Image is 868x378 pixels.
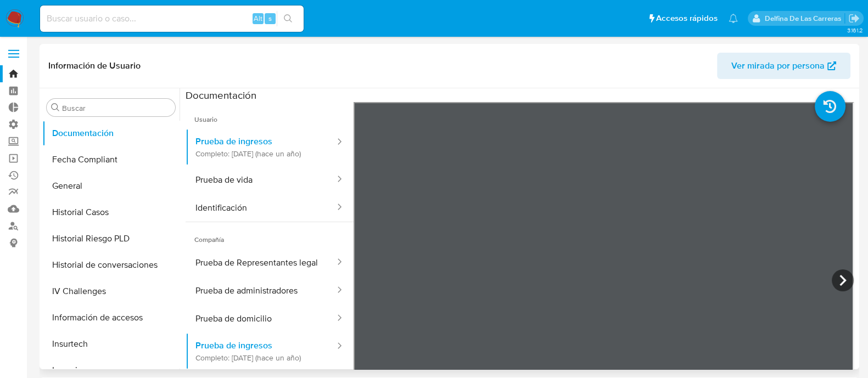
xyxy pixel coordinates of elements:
[48,60,141,71] h1: Información de Usuario
[51,103,60,112] button: Buscar
[848,13,860,24] a: Salir
[42,304,180,331] button: Información de accesos
[656,13,718,24] span: Accesos rápidos
[717,53,850,79] button: Ver mirada por persona
[62,103,171,113] input: Buscar
[731,53,825,79] span: Ver mirada por persona
[42,146,180,173] button: Fecha Compliant
[42,225,180,252] button: Historial Riesgo PLD
[729,14,738,23] a: Notificaciones
[254,13,262,24] span: Alt
[42,331,180,357] button: Insurtech
[42,278,180,304] button: IV Challenges
[268,13,272,24] span: s
[42,199,180,225] button: Historial Casos
[277,11,299,26] button: search-icon
[40,12,304,26] input: Buscar usuario o caso...
[42,252,180,278] button: Historial de conversaciones
[764,13,844,24] p: delfina.delascarreras@mercadolibre.com
[42,173,180,199] button: General
[42,120,180,146] button: Documentación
